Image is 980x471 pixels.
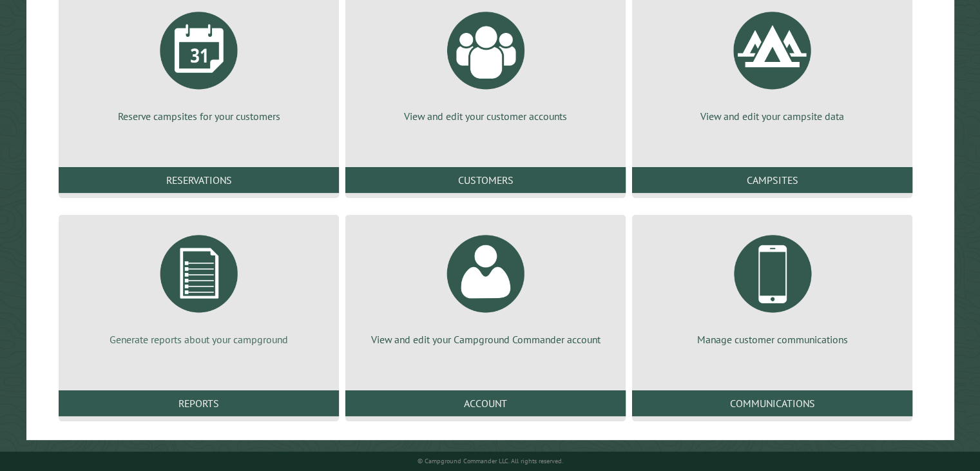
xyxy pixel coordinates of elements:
p: Generate reports about your campground [74,332,323,346]
p: Manage customer communications [648,332,897,346]
a: Reports [59,390,339,416]
a: View and edit your Campground Commander account [361,225,610,346]
small: © Campground Commander LLC. All rights reserved. [418,457,563,465]
a: Campsites [632,167,912,193]
p: View and edit your campsite data [648,109,897,123]
a: Manage customer communications [648,225,897,346]
p: Reserve campsites for your customers [74,109,323,123]
a: View and edit your campsite data [648,2,897,123]
a: Customers [345,167,626,193]
a: Communications [632,390,912,416]
p: View and edit your customer accounts [361,109,610,123]
a: Account [345,390,626,416]
a: View and edit your customer accounts [361,2,610,123]
a: Reserve campsites for your customers [74,2,323,123]
a: Reservations [59,167,339,193]
p: View and edit your Campground Commander account [361,332,610,346]
a: Generate reports about your campground [74,225,323,346]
